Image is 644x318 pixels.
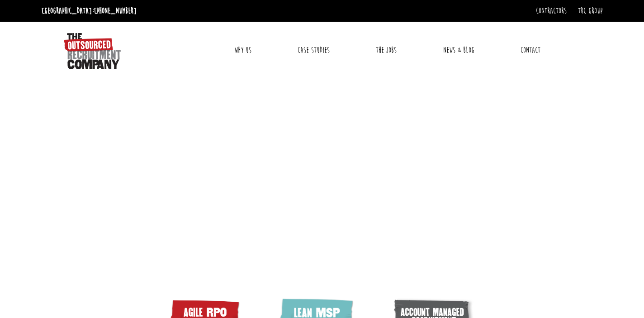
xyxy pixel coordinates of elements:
[291,39,336,62] a: Case Studies
[39,4,139,18] li: [GEOGRAPHIC_DATA]:
[94,6,137,16] a: [PHONE_NUMBER]
[64,33,121,69] img: The Outsourced Recruitment Company
[536,6,567,16] a: Contractors
[514,39,547,62] a: Contact
[369,39,403,62] a: The Jobs
[227,39,258,62] a: Why Us
[436,39,481,62] a: News & Blog
[578,6,602,16] a: TRC Group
